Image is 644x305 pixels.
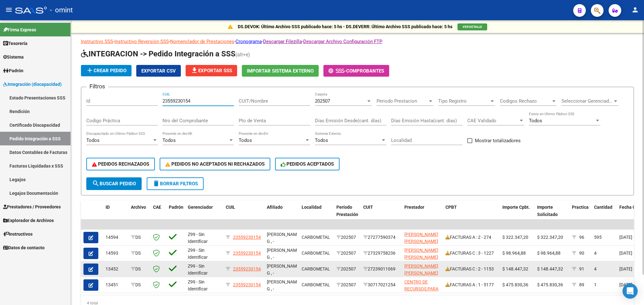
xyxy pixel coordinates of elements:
span: CPBT [445,205,457,210]
div: 202507 [336,250,358,257]
datatable-header-cell: CUIT [361,200,402,228]
span: $ 148.447,32 [537,266,563,271]
span: CARBOMETAL [302,251,330,256]
span: [PERSON_NAME] G , - [267,279,301,292]
span: 595 [594,235,602,240]
button: PEDIDOS RECHAZADOS [86,158,155,170]
datatable-header-cell: CUIL [223,200,264,228]
span: Importe Cpbt. [502,205,530,210]
span: Buscar Pedido [92,181,136,187]
datatable-header-cell: Importe Solicitado [535,200,569,228]
span: 4 [594,251,597,256]
span: $ 148.447,32 [502,266,528,271]
span: Firma Express [3,26,36,33]
span: Afiliado [267,205,283,210]
span: Importe Solicitado [537,205,558,217]
span: Gerenciador [188,205,213,210]
div: 202507 [336,281,358,289]
span: Z99 - Sin Identificar [188,232,208,244]
span: 91 [579,266,584,271]
span: Prestadores / Proveedores [3,203,61,210]
span: $ 98.964,88 [537,251,561,256]
datatable-header-cell: Prestador [402,200,443,228]
a: Nomenclador de Prestaciones [170,39,234,44]
datatable-header-cell: Localidad [299,200,334,228]
div: Open Intercom Messenger [623,283,638,299]
div: 27239011069 [363,265,399,273]
span: [PERSON_NAME] [PERSON_NAME] [404,232,438,244]
span: CARBOMETAL [302,235,330,240]
span: PEDIDOS ACEPTADOS [281,161,334,167]
span: Exportar CSV [141,68,176,74]
span: Fecha Cpbt [619,205,642,210]
span: $ 475.830,36 [502,282,528,287]
span: Tipo Registro [438,98,489,104]
button: Exportar SSS [186,65,237,76]
mat-icon: search [92,180,100,187]
span: Cantidad [594,205,612,210]
span: 89 [579,282,584,287]
span: 90 [579,251,584,256]
span: Z99 - Sin Identificar [188,279,208,292]
mat-icon: add [86,67,94,74]
div: DS [131,250,148,257]
span: CAE [153,205,161,210]
span: [PERSON_NAME] G , - [267,264,301,276]
datatable-header-cell: CAE [150,200,166,228]
p: - - - - - [81,38,634,45]
div: 14594 [106,234,126,241]
div: 202507 [336,265,358,273]
span: (alt+e) [236,52,250,58]
span: INTEGRACION -> Pedido Integración a SSS [81,49,236,58]
span: Sistema [3,54,24,60]
datatable-header-cell: Padrón [166,200,185,228]
span: Todos [239,137,252,143]
button: Importar Sistema Externo [242,65,319,77]
span: [DATE] [619,235,632,240]
span: 4 [594,266,597,271]
div: FACTURAS A : 2 - 274 [445,234,497,241]
datatable-header-cell: Importe Cpbt. [500,200,535,228]
span: Todos [529,118,542,124]
span: - omint [50,3,73,17]
span: $ 322.347,20 [537,235,563,240]
datatable-header-cell: ID [103,200,128,228]
div: 27277590374 [363,234,399,241]
a: Instructivo SSS [81,39,113,44]
span: Z99 - Sin Identificar [188,264,208,276]
mat-icon: menu [5,6,13,14]
span: Z99 - Sin Identificar [188,248,208,260]
span: 23559230154 [233,235,261,240]
span: Todos [163,137,176,143]
button: PEDIDOS ACEPTADOS [275,158,340,170]
button: Crear Pedido [81,65,132,76]
mat-icon: file_download [191,67,198,74]
span: [PERSON_NAME] G , - [267,232,301,244]
span: Padrón [3,67,23,74]
span: Explorador de Archivos [3,217,54,224]
div: 14593 [106,250,126,257]
span: Seleccionar Gerenciador [561,98,613,104]
button: PEDIDOS NO ACEPTADOS NI RECHAZADOS [160,158,270,170]
datatable-header-cell: Practica [569,200,592,228]
span: PEDIDOS NO ACEPTADOS NI RECHAZADOS [165,161,265,167]
mat-icon: delete [152,180,160,187]
span: [DATE] [619,282,632,287]
span: Borrar Filtros [152,181,198,187]
span: 23559230154 [233,282,261,287]
span: Codigos Rechazo [500,98,551,104]
datatable-header-cell: Período Prestación [334,200,361,228]
span: CUIT [363,205,373,210]
a: Descargar Archivo Configuración FTP [303,39,382,44]
span: Practica [572,205,589,210]
span: Exportar SSS [191,68,232,73]
span: ID [106,205,110,210]
span: CUIL [226,205,235,210]
div: 30717021254 [363,281,399,289]
span: Integración (discapacidad) [3,81,62,88]
datatable-header-cell: Afiliado [264,200,299,228]
span: $ 98.964,88 [502,251,526,256]
div: 13452 [106,265,126,273]
div: 13451 [106,281,126,289]
span: $ 475.830,36 [537,282,563,287]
